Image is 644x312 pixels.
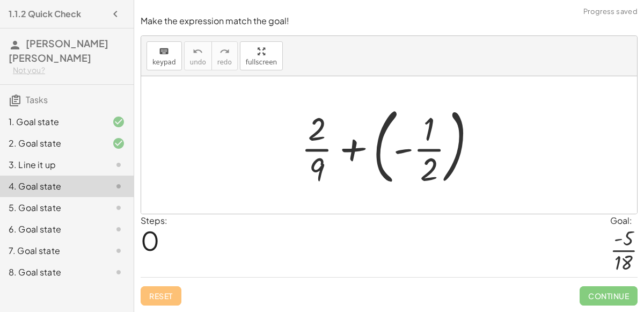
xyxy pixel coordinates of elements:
i: Task not started. [112,180,125,193]
div: 5. Goal state [9,201,95,214]
div: 7. Goal state [9,244,95,257]
i: undo [193,45,203,58]
span: Progress saved [583,6,638,17]
i: Task not started. [112,158,125,171]
span: 0 [141,224,159,257]
i: Task not started. [112,266,125,279]
div: 3. Line it up [9,158,95,171]
span: redo [217,59,232,66]
i: Task not started. [112,201,125,214]
i: redo [219,45,230,58]
button: undoundo [184,41,212,70]
i: Task not started. [112,244,125,257]
i: keyboard [159,45,169,58]
h4: 1.1.2 Quick Check [9,8,81,20]
button: keyboardkeypad [147,41,182,70]
div: 2. Goal state [9,137,95,150]
button: redoredo [211,41,238,70]
span: fullscreen [246,59,277,66]
span: [PERSON_NAME] [PERSON_NAME] [9,37,108,64]
div: Goal: [610,214,638,227]
span: Tasks [26,94,48,105]
div: Not you? [13,65,125,76]
div: 1. Goal state [9,115,95,128]
label: Steps: [141,215,167,226]
p: Make the expression match the goal! [141,15,638,27]
div: 4. Goal state [9,180,95,193]
div: 6. Goal state [9,223,95,236]
i: Task finished and correct. [112,137,125,150]
div: 8. Goal state [9,266,95,279]
i: Task finished and correct. [112,115,125,128]
span: keypad [152,59,176,66]
i: Task not started. [112,223,125,236]
span: undo [190,59,206,66]
button: fullscreen [240,41,283,70]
